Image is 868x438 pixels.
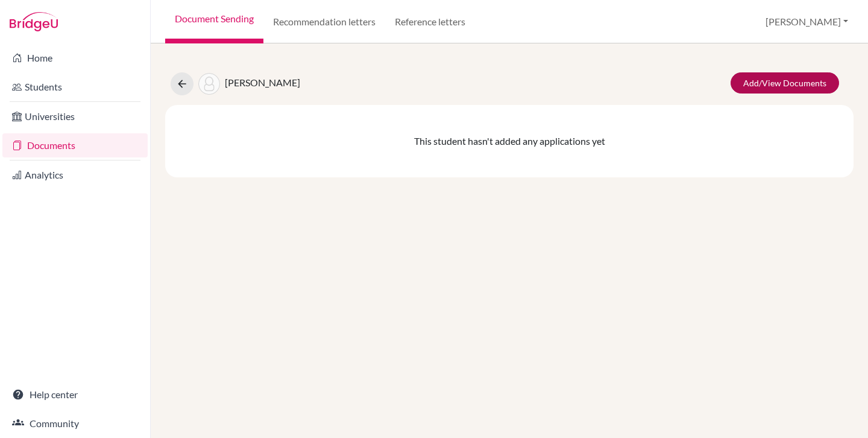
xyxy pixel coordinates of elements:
[2,75,148,99] a: Students
[2,133,148,157] a: Documents
[10,12,58,31] img: Bridge-U
[225,77,300,88] span: [PERSON_NAME]
[2,104,148,129] a: Universities
[760,10,854,33] button: [PERSON_NAME]
[2,411,148,436] a: Community
[165,105,854,177] div: This student hasn't added any applications yet
[2,382,148,407] a: Help center
[731,72,839,94] a: Add/View Documents
[2,163,148,187] a: Analytics
[2,46,148,70] a: Home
